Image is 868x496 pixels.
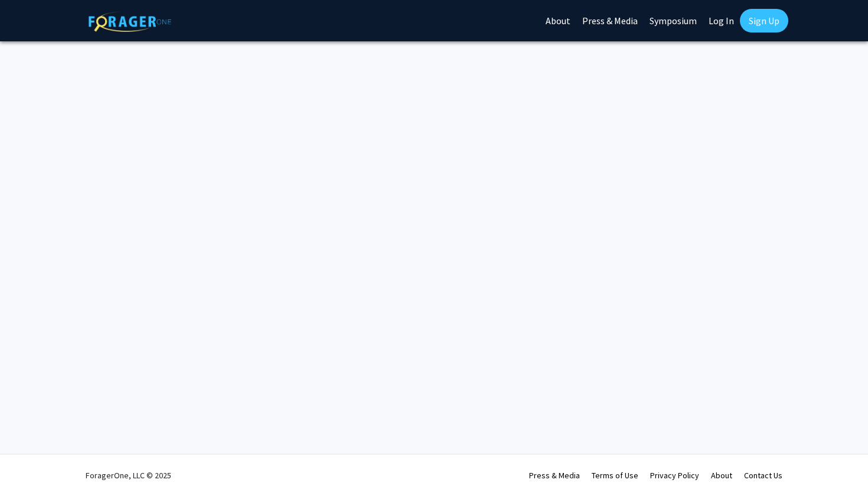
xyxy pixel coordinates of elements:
div: ForagerOne, LLC © 2025 [86,455,171,496]
a: Contact Us [744,470,782,481]
a: Privacy Policy [650,470,699,481]
a: Terms of Use [592,470,638,481]
a: Press & Media [529,470,580,481]
img: ForagerOne Logo [89,11,171,32]
a: Sign Up [740,9,788,32]
a: About [711,470,732,481]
